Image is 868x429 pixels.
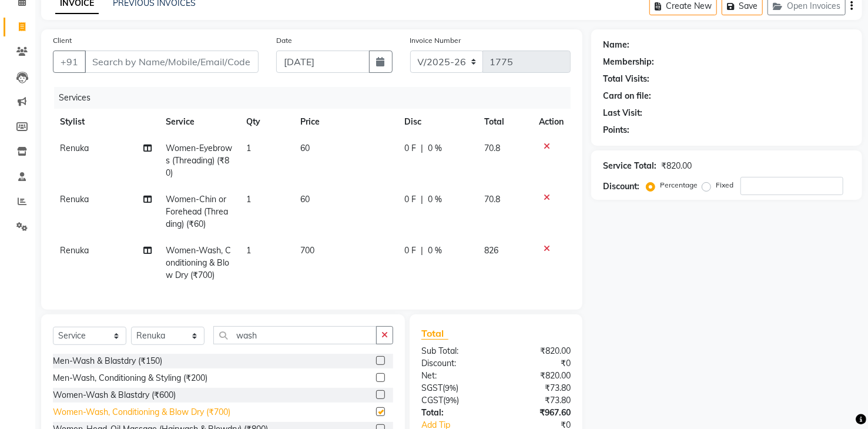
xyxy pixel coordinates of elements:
[421,395,443,405] span: CGST
[496,382,579,394] div: ₹73.80
[159,109,240,135] th: Service
[60,194,89,205] span: Renuka
[53,109,159,135] th: Stylist
[421,193,423,206] span: |
[421,142,423,155] span: |
[246,143,251,153] span: 1
[53,51,86,73] button: +91
[496,407,579,419] div: ₹967.60
[300,194,310,205] span: 60
[445,396,457,405] span: 9%
[53,35,72,46] label: Client
[53,389,176,401] div: Women-Wash & Blastdry (₹600)
[484,194,500,205] span: 70.8
[166,143,232,178] span: Women-Eyebrows (Threading) (₹80)
[85,51,259,73] input: Search by Name/Mobile/Email/Code
[421,383,443,393] span: SGST
[603,73,649,85] div: Total Visits:
[477,109,532,135] th: Total
[397,109,477,135] th: Disc
[421,244,423,257] span: |
[428,193,442,206] span: 0 %
[239,109,293,135] th: Qty
[60,245,89,256] span: Renuka
[276,35,292,46] label: Date
[660,180,698,190] label: Percentage
[246,194,251,205] span: 1
[484,143,500,153] span: 70.8
[413,382,496,394] div: ( )
[166,245,231,280] span: Women-Wash, Conditioning & Blow Dry (₹700)
[532,109,571,135] th: Action
[603,160,656,172] div: Service Total:
[421,327,448,340] span: Total
[484,245,498,256] span: 826
[413,407,496,419] div: Total:
[300,143,310,153] span: 60
[54,87,579,109] div: Services
[603,180,639,193] div: Discount:
[53,372,207,384] div: Men-Wash, Conditioning & Styling (₹200)
[661,160,692,172] div: ₹820.00
[404,142,416,155] span: 0 F
[413,394,496,407] div: ( )
[404,244,416,257] span: 0 F
[246,245,251,256] span: 1
[716,180,733,190] label: Fixed
[428,142,442,155] span: 0 %
[603,124,629,136] div: Points:
[603,39,629,51] div: Name:
[213,326,377,344] input: Search or Scan
[60,143,89,153] span: Renuka
[496,394,579,407] div: ₹73.80
[53,355,162,367] div: Men-Wash & Blastdry (₹150)
[413,370,496,382] div: Net:
[496,370,579,382] div: ₹820.00
[413,345,496,357] div: Sub Total:
[496,357,579,370] div: ₹0
[603,90,651,102] div: Card on file:
[404,193,416,206] span: 0 F
[603,107,642,119] div: Last Visit:
[496,345,579,357] div: ₹820.00
[53,406,230,418] div: Women-Wash, Conditioning & Blow Dry (₹700)
[413,357,496,370] div: Discount:
[293,109,397,135] th: Price
[166,194,228,229] span: Women-Chin or Forehead (Threading) (₹60)
[428,244,442,257] span: 0 %
[445,383,456,393] span: 9%
[300,245,314,256] span: 700
[603,56,654,68] div: Membership:
[410,35,461,46] label: Invoice Number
